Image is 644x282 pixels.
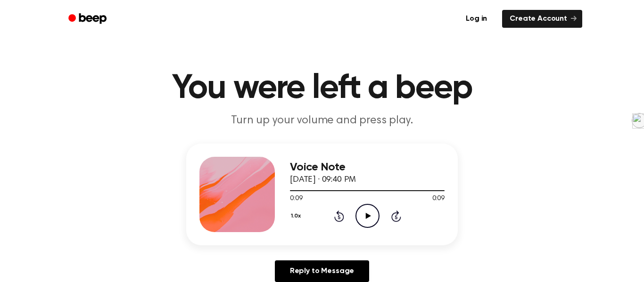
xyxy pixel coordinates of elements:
h1: You were left a beep [81,72,563,105]
p: Turn up your volume and press play. [141,113,503,129]
a: Create Account [502,10,582,28]
span: 0:09 [432,194,445,204]
a: Reply to Message [275,260,369,282]
button: 1.0x [290,208,304,224]
a: Beep [62,10,115,28]
h3: Voice Note [290,161,445,174]
a: Log in [456,8,496,30]
span: 0:09 [290,194,302,204]
span: [DATE] · 09:40 PM [290,176,356,184]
